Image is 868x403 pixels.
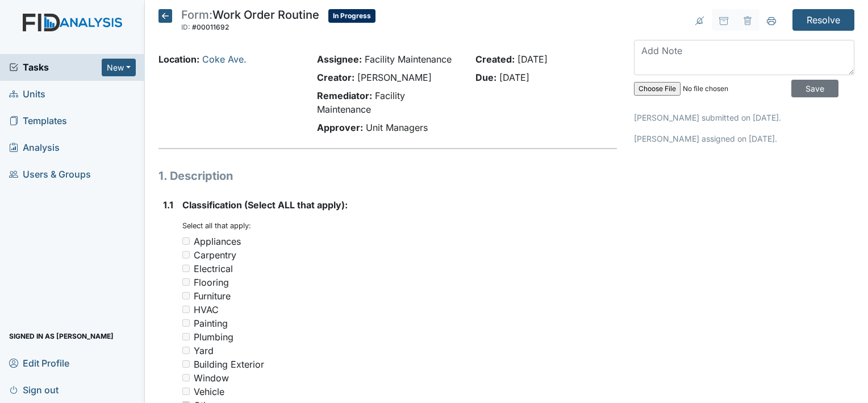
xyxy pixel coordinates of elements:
[182,319,190,327] input: Painting
[365,54,452,65] span: Facility Maintenance
[192,23,229,31] span: #00011692
[182,388,190,395] input: Vehicle
[475,72,496,83] strong: Due:
[9,85,45,103] span: Units
[182,221,251,230] small: Select all that apply:
[194,248,236,262] div: Carpentry
[194,275,229,289] div: Flooring
[158,167,617,184] h1: 1. Description
[194,357,264,371] div: Building Exterior
[182,251,190,258] input: Carpentry
[194,303,219,316] div: HVAC
[317,72,354,83] strong: Creator:
[202,54,247,65] a: Coke Ave.
[181,9,319,34] div: Work Order Routine
[102,59,136,76] button: New
[194,262,233,275] div: Electrical
[182,333,190,340] input: Plumbing
[9,327,114,345] span: Signed in as [PERSON_NAME]
[182,360,190,368] input: Building Exterior
[182,199,348,211] span: Classification (Select ALL that apply):
[317,54,362,65] strong: Assignee:
[194,330,233,344] div: Plumbing
[182,306,190,313] input: HVAC
[194,316,228,330] div: Painting
[518,54,548,65] span: [DATE]
[182,292,190,299] input: Furniture
[182,278,190,286] input: Flooring
[317,90,372,101] strong: Remediator:
[634,133,854,145] p: [PERSON_NAME] assigned on [DATE].
[194,289,231,303] div: Furniture
[475,54,515,65] strong: Created:
[9,166,91,183] span: Users & Groups
[181,8,212,22] span: Form:
[357,72,432,83] span: [PERSON_NAME]
[317,122,363,133] strong: Approver:
[182,265,190,272] input: Electrical
[158,54,199,65] strong: Location:
[9,354,69,372] span: Edit Profile
[9,60,102,74] a: Tasks
[194,344,214,357] div: Yard
[181,23,190,31] span: ID:
[328,9,375,23] span: In Progress
[791,80,838,97] input: Save
[499,72,529,83] span: [DATE]
[9,381,59,398] span: Sign out
[182,237,190,245] input: Appliances
[182,374,190,381] input: Window
[366,122,428,133] span: Unit Managers
[194,235,241,248] div: Appliances
[634,112,854,124] p: [PERSON_NAME] submitted on [DATE].
[194,385,224,398] div: Vehicle
[9,139,60,157] span: Analysis
[194,371,229,385] div: Window
[792,9,854,31] input: Resolve
[182,347,190,354] input: Yard
[9,112,67,130] span: Templates
[163,198,173,212] label: 1.1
